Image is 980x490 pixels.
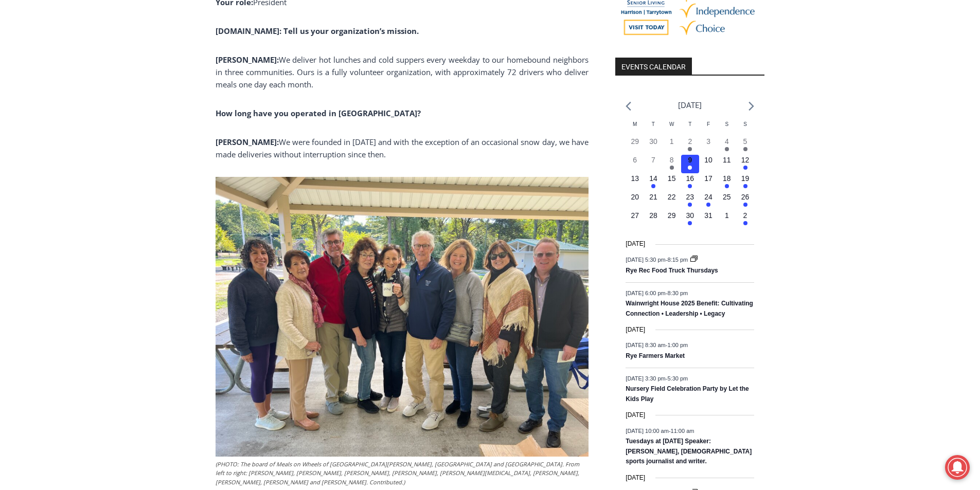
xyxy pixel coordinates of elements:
[668,211,676,220] time: 29
[670,156,674,164] time: 8
[651,156,655,164] time: 7
[670,137,674,146] time: 1
[649,137,657,146] time: 30
[626,385,749,403] a: Nursery Field Celebration Party by Let the Kids Play
[671,427,694,433] span: 11:00 am
[649,174,657,183] time: 14
[743,221,747,225] em: Has events
[699,155,718,173] button: 10
[725,184,729,188] em: Has events
[699,210,718,229] button: 31
[626,352,685,360] a: Rye Farmers Market
[626,342,688,348] time: -
[688,203,692,207] em: Has events
[741,156,750,164] time: 12
[631,174,639,183] time: 13
[633,156,637,164] time: 6
[725,121,728,127] span: S
[686,193,694,201] time: 23
[626,101,631,111] a: Previous month
[626,155,644,173] button: 6
[743,147,747,151] em: Has events
[749,101,754,111] a: Next month
[718,210,736,229] button: 1
[743,184,747,188] em: Has events
[626,173,644,192] button: 13
[681,210,700,229] button: 30 Has events
[743,211,747,220] time: 2
[663,120,681,136] div: Wednesday
[216,137,279,147] b: [PERSON_NAME]:
[667,342,688,348] span: 1:00 pm
[667,289,688,296] span: 8:30 pm
[626,256,665,262] span: [DATE] 5:30 pm
[644,173,663,192] button: 14 Has events
[681,120,700,136] div: Thursday
[644,120,663,136] div: Tuesday
[688,147,692,151] em: Has events
[736,120,755,136] div: Sunday
[626,473,645,483] time: [DATE]
[743,137,747,146] time: 5
[626,427,669,433] span: [DATE] 10:00 am
[686,211,694,220] time: 30
[699,192,718,210] button: 24 Has events
[626,289,688,296] time: -
[704,211,712,220] time: 31
[718,155,736,173] button: 11
[626,256,689,262] time: -
[626,375,665,381] span: [DATE] 3:30 pm
[216,26,419,36] b: [DOMAIN_NAME]: Tell us your organization’s mission.
[668,174,676,183] time: 15
[718,173,736,192] button: 18 Has events
[633,121,637,127] span: M
[626,210,644,229] button: 27
[663,210,681,229] button: 29
[723,193,731,201] time: 25
[725,137,729,146] time: 4
[736,173,755,192] button: 19 Has events
[667,375,688,381] span: 5:30 pm
[644,136,663,155] button: 30
[725,211,729,220] time: 1
[718,192,736,210] button: 25
[688,166,692,170] em: Has events
[667,256,688,262] span: 8:15 pm
[743,121,747,127] span: S
[681,173,700,192] button: 16 Has events
[247,100,498,128] a: Intern @ [DOMAIN_NAME]
[670,166,674,170] em: Has events
[626,325,645,335] time: [DATE]
[699,173,718,192] button: 17
[688,221,692,225] em: Has events
[688,156,692,164] time: 9
[704,193,712,201] time: 24
[649,211,657,220] time: 28
[688,137,692,146] time: 2
[631,137,639,146] time: 29
[626,375,688,381] time: -
[651,184,655,188] em: Has events
[216,55,279,65] b: [PERSON_NAME]:
[216,137,589,159] span: We were founded in [DATE] and with the exception of an occasional snow day, we have made deliveri...
[707,121,710,127] span: F
[699,136,718,155] button: 3
[626,239,645,249] time: [DATE]
[681,192,700,210] button: 23 Has events
[216,108,421,118] b: How long have you operated in [GEOGRAPHIC_DATA]?
[706,203,710,207] em: Has events
[688,184,692,188] em: Has events
[706,137,710,146] time: 3
[736,192,755,210] button: 26 Has events
[663,173,681,192] button: 15
[644,155,663,173] button: 7
[736,136,755,155] button: 5 Has events
[644,210,663,229] button: 28
[663,155,681,173] button: 8 Has events
[644,192,663,210] button: 21
[669,121,674,127] span: W
[216,55,589,89] span: We deliver hot lunches and cold suppers every weekday to our homebound neighbors in three communi...
[668,193,676,201] time: 22
[649,193,657,201] time: 21
[699,120,718,136] div: Friday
